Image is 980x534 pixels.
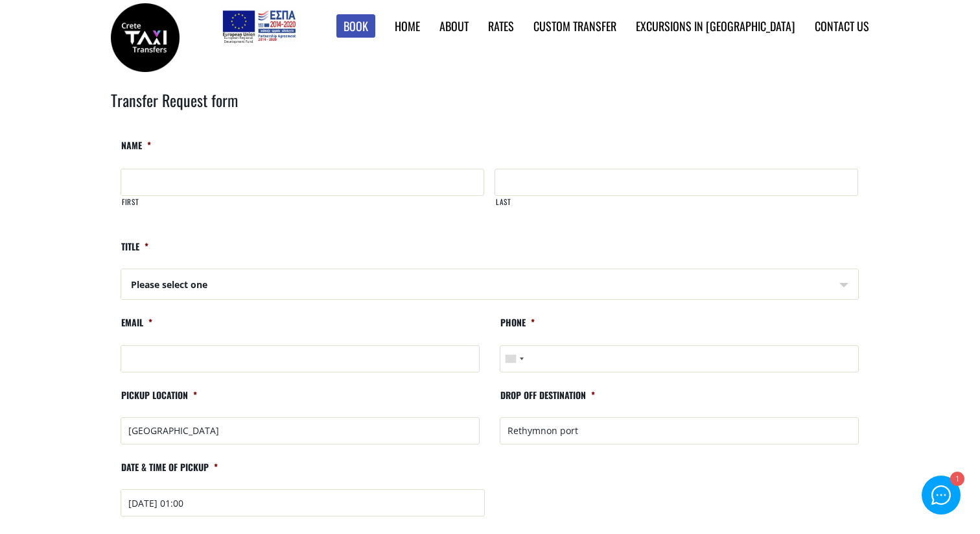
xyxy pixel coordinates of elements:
[395,18,420,34] a: Home
[533,18,616,34] a: Custom Transfer
[111,89,869,129] h2: Transfer Request form
[500,389,595,412] label: Drop off destination
[121,269,858,300] span: Please select one
[121,197,484,218] label: First
[336,14,375,38] a: Book
[111,29,180,43] a: Crete Taxi Transfers | Crete Taxi Transfers search results | Crete Taxi Transfers
[121,389,197,412] label: Pickup location
[121,241,148,263] label: Title
[636,18,795,34] a: Excursions in [GEOGRAPHIC_DATA]
[488,18,514,34] a: Rates
[495,197,858,218] label: Last
[439,18,469,34] a: About
[220,6,297,45] img: e-bannersEUERDF180X90.jpg
[950,473,963,487] div: 1
[121,317,152,339] label: Email
[121,461,218,484] label: Date & time of pickup
[500,346,528,372] button: Selected country
[111,3,180,72] img: Crete Taxi Transfers | Crete Taxi Transfers search results | Crete Taxi Transfers
[121,140,151,162] label: Name
[815,18,869,34] a: Contact us
[500,317,535,339] label: Phone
